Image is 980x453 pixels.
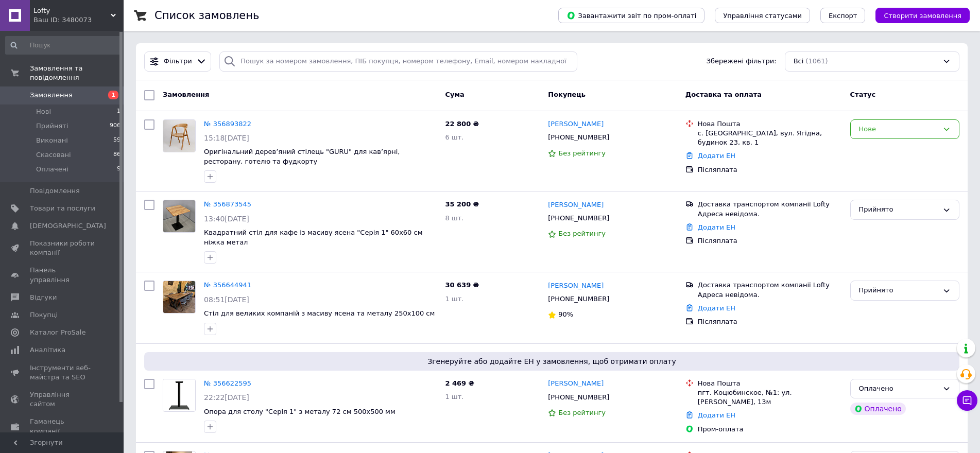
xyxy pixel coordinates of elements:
a: [PERSON_NAME] [548,379,604,389]
span: Прийняті [36,121,68,131]
a: Додати ЕН [698,223,735,231]
div: Прийнято [859,285,938,296]
span: 2 469 ₴ [445,379,474,387]
a: Оригінальний дерев’яний стілець "GURU" для кав’ярні, ресторану, готелю та фудкорту [204,148,400,165]
button: Управління статусами [715,8,810,23]
button: Створити замовлення [875,8,970,23]
div: Прийнято [859,204,938,215]
div: Адреса невідома. [698,210,842,219]
span: 13:40[DATE] [204,215,249,223]
a: Фото товару [163,200,196,233]
div: пгт. Коцюбинское, №1: ул. [PERSON_NAME], 13м [698,388,842,407]
span: 35 200 ₴ [445,200,478,208]
a: № 356644941 [204,281,251,289]
span: (1061) [805,57,828,65]
div: Нова Пошта [698,119,842,129]
span: Фільтри [164,57,192,66]
img: Фото товару [163,379,195,411]
a: [PERSON_NAME] [548,119,604,129]
a: Створити замовлення [865,11,970,19]
a: Фото товару [163,119,196,152]
span: Товари та послуги [30,204,95,213]
span: [DEMOGRAPHIC_DATA] [30,221,106,231]
span: Гаманець компанії [30,417,95,435]
span: Без рейтингу [558,409,606,416]
span: 86 [113,150,121,160]
input: Пошук за номером замовлення, ПІБ покупця, номером телефону, Email, номером накладної [219,51,577,72]
div: Оплачено [850,403,906,415]
span: Повідомлення [30,186,80,196]
span: Оплачені [36,165,68,174]
span: 1 шт. [445,393,463,400]
span: Управління статусами [723,12,802,20]
a: Квадратний стіл для кафе із масиву ясена "Серія 1" 60х60 см ніжка метал [204,229,422,246]
button: Завантажити звіт по пром-оплаті [558,8,704,23]
span: Згенеруйте або додайте ЕН у замовлення, щоб отримати оплату [148,356,955,367]
span: Панель управління [30,266,95,284]
div: Нове [859,124,938,135]
a: Додати ЕН [698,304,735,312]
img: Фото товару [163,200,195,232]
span: Показники роботи компанії [30,239,95,257]
span: 1 шт. [445,295,463,303]
span: Експорт [829,12,857,20]
div: [PHONE_NUMBER] [546,212,611,225]
h1: Список замовлень [154,9,259,22]
span: Завантажити звіт по пром-оплаті [566,11,696,20]
span: Замовлення [30,91,73,100]
div: с. [GEOGRAPHIC_DATA], вул. Ягідна, будинок 23, кв. 1 [698,129,842,147]
span: Без рейтингу [558,230,606,237]
span: Без рейтингу [558,149,606,157]
div: Післяплата [698,236,842,246]
span: Статус [850,91,876,98]
span: Опора для столу "Серія 1" з металу 72 см 500х500 мм [204,408,396,415]
span: Покупці [30,310,58,320]
div: Нова Пошта [698,379,842,388]
a: Додати ЕН [698,152,735,160]
span: 6 шт. [445,133,463,141]
span: Всі [794,57,804,66]
a: № 356622595 [204,379,251,387]
div: Доставка транспортом компанії Lofty [698,200,842,209]
span: 59 [113,136,121,145]
a: Фото товару [163,281,196,313]
div: Доставка транспортом компанії Lofty [698,281,842,290]
span: Стіл для великих компаній з масиву ясена та металу 250х100 см [204,309,435,317]
span: Доставка та оплата [685,91,762,98]
span: 22 800 ₴ [445,120,478,128]
a: Фото товару [163,379,196,412]
span: Збережені фільтри: [707,57,777,66]
img: Фото товару [163,281,195,313]
a: № 356873545 [204,200,251,208]
a: [PERSON_NAME] [548,200,604,210]
img: Фото товару [163,120,195,152]
span: 1 [117,107,121,116]
span: Каталог ProSale [30,328,85,337]
div: [PHONE_NUMBER] [546,292,611,306]
span: Lofty [33,6,111,15]
div: [PHONE_NUMBER] [546,131,611,144]
a: [PERSON_NAME] [548,281,604,291]
span: 22:22[DATE] [204,393,249,402]
span: 9 [117,165,121,174]
div: Адреса невідома. [698,290,842,300]
span: 8 шт. [445,214,463,222]
div: Післяплата [698,165,842,175]
div: Пром-оплата [698,425,842,434]
span: Покупець [548,91,586,98]
span: 30 639 ₴ [445,281,478,289]
div: Ваш ID: 3480073 [33,15,124,25]
span: 90% [558,310,573,318]
span: Скасовані [36,150,71,160]
span: Нові [36,107,51,116]
span: 1 [108,91,118,99]
span: Замовлення [163,91,209,98]
span: Управління сайтом [30,390,95,409]
span: Інструменти веб-майстра та SEO [30,363,95,382]
span: Cума [445,91,464,98]
span: Відгуки [30,293,57,302]
a: № 356893822 [204,120,251,128]
div: [PHONE_NUMBER] [546,391,611,404]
